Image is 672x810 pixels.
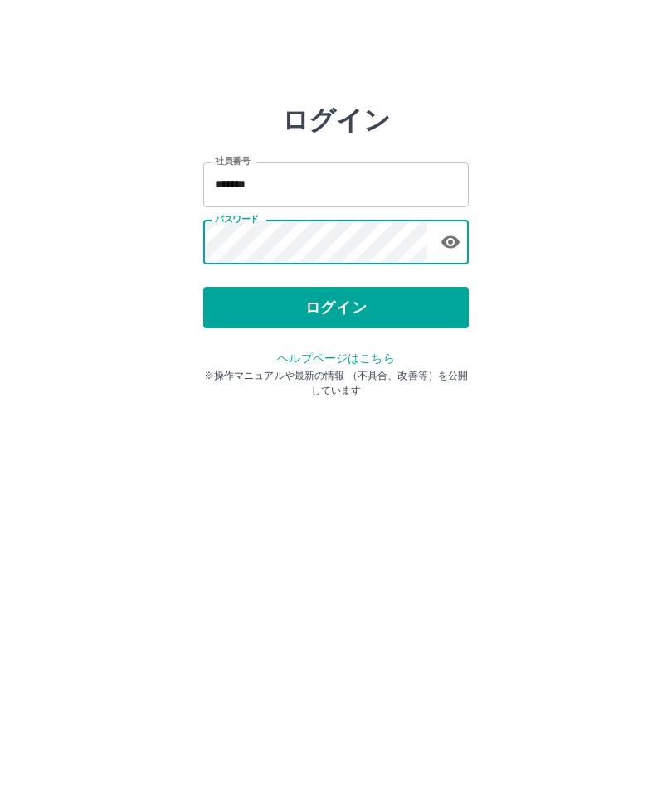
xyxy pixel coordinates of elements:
label: 社員番号 [215,155,250,167]
p: ※操作マニュアルや最新の情報 （不具合、改善等）を公開しています [203,368,469,398]
a: ヘルプページはこちら [277,352,394,365]
label: パスワード [215,213,259,226]
button: ログイン [203,287,469,328]
h2: ログイン [282,104,391,136]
